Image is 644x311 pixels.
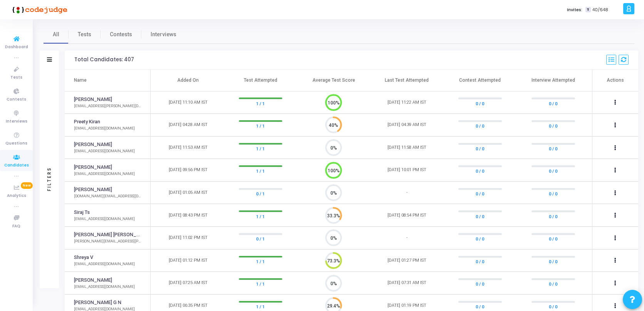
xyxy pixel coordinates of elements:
[585,7,590,13] span: T
[10,74,22,81] span: Tests
[549,303,557,311] a: 0 / 0
[151,204,224,227] td: [DATE] 08:43 PM IST
[74,164,112,171] a: [PERSON_NAME]
[74,126,135,131] div: [EMAIL_ADDRESS][DOMAIN_NAME]
[443,70,517,91] th: Contest Attempted
[74,186,112,193] a: [PERSON_NAME]
[385,77,429,84] div: Last Test Attempted
[151,159,224,182] td: [DATE] 09:56 PM IST
[74,254,93,261] a: Shreya V
[151,114,224,136] td: [DATE] 04:28 AM IST
[74,118,100,126] a: Preety Kiran
[78,30,91,39] span: Tests
[74,209,90,216] a: Siraj Ts
[370,114,443,136] td: [DATE] 04:39 AM IST
[592,70,638,91] th: Actions
[74,171,135,177] div: [EMAIL_ADDRESS][DOMAIN_NAME]
[256,167,265,175] a: 1 / 1
[7,96,26,103] span: Contests
[567,7,582,13] label: Invites:
[151,91,224,114] td: [DATE] 11:10 AM IST
[370,136,443,159] td: [DATE] 11:58 AM IST
[370,272,443,294] td: [DATE] 07:31 AM IST
[370,227,443,249] td: -
[74,277,112,284] a: [PERSON_NAME]
[74,77,87,84] div: Name
[256,280,265,288] a: 1 / 1
[517,70,590,91] th: Interview Attempted
[549,258,557,266] a: 0 / 0
[6,118,27,125] span: Interviews
[74,57,134,63] div: Total Candidates: 407
[74,231,143,239] a: [PERSON_NAME] [PERSON_NAME]
[74,239,143,244] div: [PERSON_NAME][EMAIL_ADDRESS][PERSON_NAME][DOMAIN_NAME]
[370,182,443,204] td: -
[256,122,265,130] a: 1 / 1
[592,7,608,13] span: 40/648
[370,159,443,182] td: [DATE] 10:01 PM IST
[256,235,265,243] a: 0 / 1
[10,2,67,17] img: logo
[476,99,484,107] a: 0 / 0
[549,235,557,243] a: 0 / 0
[476,212,484,220] a: 0 / 0
[476,190,484,198] a: 0 / 0
[21,182,33,189] span: New
[370,204,443,227] td: [DATE] 08:54 PM IST
[476,167,484,175] a: 0 / 0
[256,99,265,107] a: 1 / 1
[74,141,112,148] a: [PERSON_NAME]
[110,30,132,39] span: Contests
[476,145,484,153] a: 0 / 0
[549,167,557,175] a: 0 / 0
[74,103,143,109] div: [EMAIL_ADDRESS][PERSON_NAME][DOMAIN_NAME]
[549,99,557,107] a: 0 / 0
[74,216,135,222] div: [EMAIL_ADDRESS][DOMAIN_NAME]
[74,284,135,290] div: [EMAIL_ADDRESS][DOMAIN_NAME]
[151,227,224,249] td: [DATE] 11:02 PM IST
[53,30,59,39] span: All
[12,223,20,230] span: FAQ
[370,91,443,114] td: [DATE] 11:22 AM IST
[224,70,297,91] th: Test Attempted
[476,303,484,311] a: 0 / 0
[256,258,265,266] a: 1 / 1
[74,299,121,306] a: [PERSON_NAME] G N
[151,30,176,39] span: Interviews
[74,96,112,103] a: [PERSON_NAME]
[4,162,29,169] span: Candidates
[7,193,26,199] span: Analytics
[151,182,224,204] td: [DATE] 01:05 AM IST
[549,212,557,220] a: 0 / 0
[256,190,265,198] a: 0 / 1
[74,193,143,199] div: [DOMAIN_NAME][EMAIL_ADDRESS][DOMAIN_NAME]
[151,272,224,294] td: [DATE] 07:25 AM IST
[549,190,557,198] a: 0 / 0
[297,70,370,91] th: Average Test Score
[46,136,53,221] div: Filters
[151,136,224,159] td: [DATE] 11:53 AM IST
[5,140,27,147] span: Questions
[549,122,557,130] a: 0 / 0
[151,70,224,91] th: Added On
[74,261,135,267] div: [EMAIL_ADDRESS][DOMAIN_NAME]
[256,145,265,153] a: 1 / 1
[256,303,265,311] a: 1 / 1
[370,249,443,272] td: [DATE] 01:27 PM IST
[476,235,484,243] a: 0 / 0
[476,122,484,130] a: 0 / 0
[476,258,484,266] a: 0 / 0
[5,44,28,50] span: Dashboard
[549,145,557,153] a: 0 / 0
[151,249,224,272] td: [DATE] 01:12 PM IST
[476,280,484,288] a: 0 / 0
[256,212,265,220] a: 1 / 1
[549,280,557,288] a: 0 / 0
[74,148,135,154] div: [EMAIL_ADDRESS][DOMAIN_NAME]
